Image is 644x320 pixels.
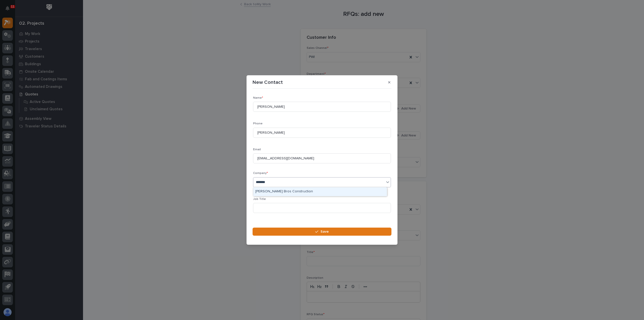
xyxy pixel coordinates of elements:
[253,122,263,125] span: Phone
[253,198,266,201] span: Job Title
[253,187,387,196] div: Kieffer Bros Construction
[253,228,391,236] button: Save
[253,172,268,175] span: Company
[253,148,261,151] span: Email
[253,79,283,85] p: New Contact
[253,96,263,99] span: Name
[320,229,329,234] span: Save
